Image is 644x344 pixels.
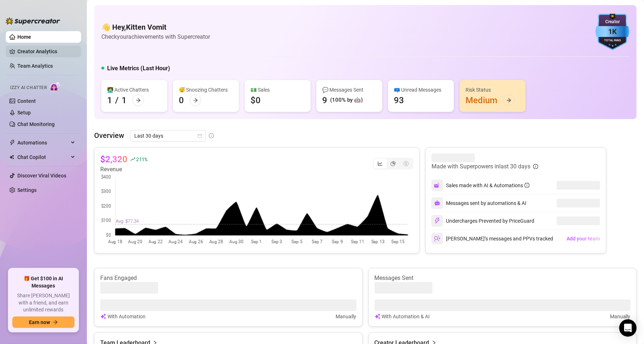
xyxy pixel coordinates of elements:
[322,86,376,94] div: 💬 Messages Sent
[619,319,637,337] div: Open Intercom Messenger
[9,140,15,146] span: thunderbolt
[446,181,530,189] div: Sales made with AI & Automations
[506,98,512,103] span: arrow-right
[12,275,75,289] span: 🎁 Get $100 in AI Messages
[432,233,553,244] div: [PERSON_NAME]’s messages and PPVs tracked
[136,98,141,103] span: arrow-right
[108,312,146,320] article: With Automation
[193,98,198,103] span: arrow-right
[17,187,37,193] a: Settings
[533,164,538,169] span: info-circle
[100,274,357,282] article: Fans Engaged
[100,154,127,165] article: $2,320
[391,161,396,166] span: pie-chart
[595,26,630,37] div: 1K
[53,320,58,325] span: arrow-right
[179,86,233,94] div: 😴 Snoozing Chatters
[17,98,36,104] a: Content
[130,157,135,162] span: rise
[122,95,127,106] div: 1
[567,236,600,242] span: Add your team
[382,312,430,320] article: With Automation & AI
[375,312,380,320] img: svg%3e
[17,34,31,40] a: Home
[336,312,357,320] article: Manually
[107,64,170,73] h5: Live Metrics (Last Hour)
[198,134,202,138] span: calendar
[50,81,61,92] img: AI Chatter
[17,46,75,57] a: Creator Analytics
[94,130,124,141] article: Overview
[12,316,75,328] button: Earn nowarrow-right
[251,86,305,94] div: 💵 Sales
[375,274,631,282] article: Messages Sent
[10,84,47,91] span: Izzy AI Chatter
[378,161,383,166] span: line-chart
[434,200,440,206] img: svg%3e
[17,121,55,127] a: Chat Monitoring
[101,32,210,41] article: Check your achievements with Supercreator
[595,18,630,25] div: Creator
[12,292,75,314] span: Share [PERSON_NAME] with a friend, and earn unlimited rewards
[251,95,261,106] div: $0
[394,95,404,106] div: 93
[434,235,441,242] img: svg%3e
[107,86,161,94] div: 👩‍💻 Active Chatters
[394,86,448,94] div: 📪 Unread Messages
[595,38,630,43] div: Total Fans
[9,155,14,160] img: Chat Copilot
[100,312,106,320] img: svg%3e
[101,22,210,32] h4: 👋 Hey, Kitten Vomit
[330,96,363,105] div: (100% by 🤖)
[432,162,530,171] article: Made with Superpowers in last 30 days
[566,233,600,244] button: Add your team
[432,215,534,227] div: Undercharges Prevented by PriceGuard
[179,95,184,106] div: 0
[17,63,53,69] a: Team Analytics
[17,151,69,163] span: Chat Copilot
[29,319,50,325] span: Earn now
[209,133,214,138] span: info-circle
[595,14,630,50] img: blue-badge-DgoSNQY1.svg
[134,130,202,141] span: Last 30 days
[404,161,409,166] span: dollar-circle
[100,165,147,174] article: Revenue
[136,156,147,163] span: 211 %
[322,95,327,106] div: 9
[17,110,31,116] a: Setup
[525,183,530,188] span: info-circle
[107,95,112,106] div: 1
[6,17,60,25] img: logo-BBDzfeDw.svg
[610,312,631,320] article: Manually
[432,197,526,209] div: Messages sent by automations & AI
[17,137,69,148] span: Automations
[466,86,520,94] div: Risk Status
[434,182,441,189] img: svg%3e
[434,218,441,224] img: svg%3e
[17,173,66,179] a: Discover Viral Videos
[373,158,413,169] div: segmented control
